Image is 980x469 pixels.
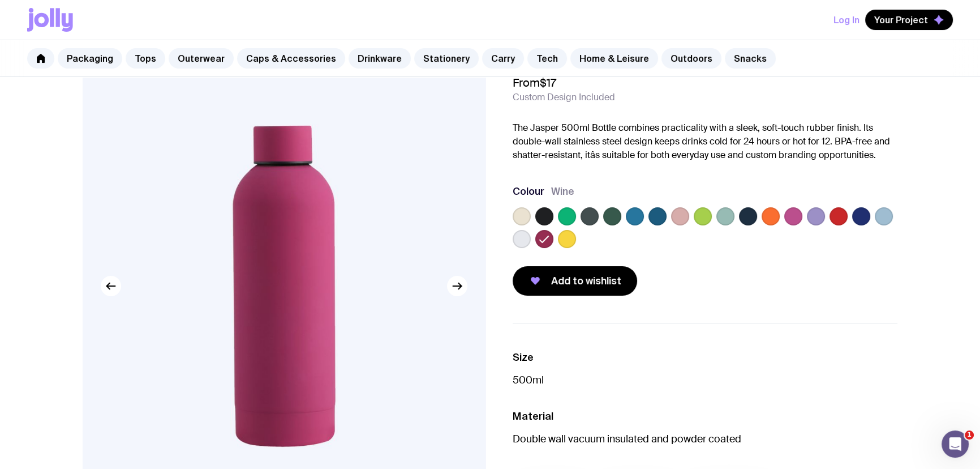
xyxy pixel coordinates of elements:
span: Your Project [874,14,928,25]
a: Outdoors [661,48,721,69]
a: Stationery [414,48,479,69]
a: Tops [126,48,165,69]
a: Tech [527,48,567,69]
button: Your Project [865,10,953,30]
a: Carry [482,48,524,69]
a: Outerwear [169,48,234,69]
span: Wine [551,185,574,198]
a: Snacks [725,48,776,69]
a: Drinkware [349,48,411,69]
span: Add to wishlist [551,274,621,288]
h3: Size [513,351,897,364]
p: The Jasper 500ml Bottle combines practicality with a sleek, soft-touch rubber finish. Its double-... [513,121,897,162]
p: 500ml [513,373,897,387]
a: Home & Leisure [570,48,658,69]
a: Packaging [58,48,122,69]
h3: Material [513,410,897,423]
p: Double wall vacuum insulated and powder coated [513,432,897,446]
a: Caps & Accessories [237,48,345,69]
h3: Colour [513,185,544,198]
iframe: Intercom live chat [942,430,969,458]
span: $17 [540,75,556,90]
span: 1 [965,430,974,440]
button: Log In [833,10,859,30]
span: Custom Design Included [513,92,615,103]
span: From [513,76,556,89]
button: Add to wishlist [513,266,637,296]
